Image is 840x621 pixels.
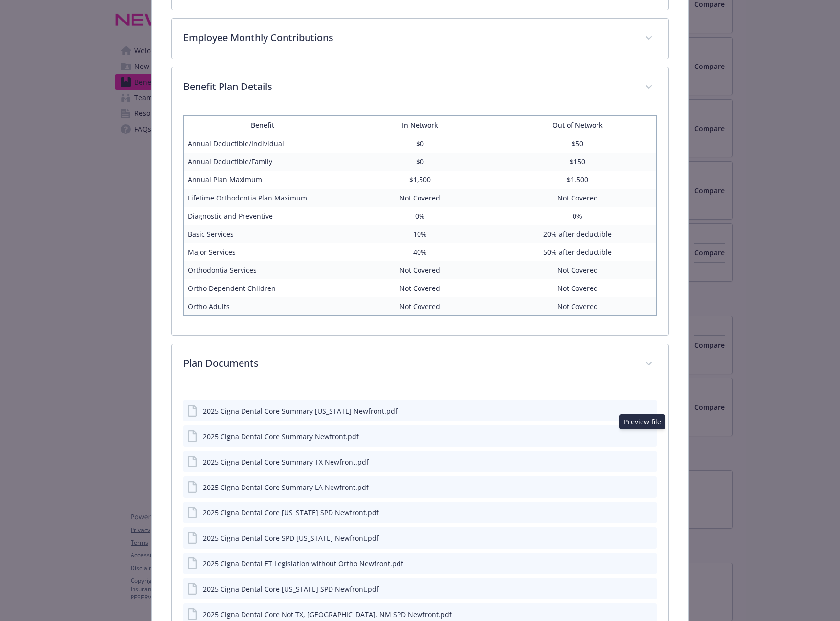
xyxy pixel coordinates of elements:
[184,116,341,134] th: Benefit
[172,108,668,335] div: Benefit Plan Details
[644,431,653,442] button: preview file
[203,508,379,518] div: 2025 Cigna Dental Core [US_STATE] SPD Newfront.pdf
[203,584,379,594] div: 2025 Cigna Dental Core [US_STATE] SPD Newfront.pdf
[184,153,341,171] td: Annual Deductible/Family
[628,584,636,594] button: download file
[184,243,341,261] td: Major Services
[341,243,499,261] td: 40%
[341,225,499,243] td: 10%
[183,356,633,371] p: Plan Documents
[628,533,636,543] button: download file
[341,116,499,134] th: In Network
[644,457,653,467] button: preview file
[628,482,636,492] button: download file
[184,279,341,297] td: Ortho Dependent Children
[628,609,636,620] button: download file
[203,482,369,492] div: 2025 Cigna Dental Core Summary LA Newfront.pdf
[341,189,499,207] td: Not Covered
[184,207,341,225] td: Diagnostic and Preventive
[172,67,668,108] div: Benefit Plan Details
[203,533,379,543] div: 2025 Cigna Dental Core SPD [US_STATE] Newfront.pdf
[499,116,656,134] th: Out of Network
[183,30,633,45] p: Employee Monthly Contributions
[184,297,341,316] td: Ortho Adults
[499,153,656,171] td: $150
[203,457,369,467] div: 2025 Cigna Dental Core Summary TX Newfront.pdf
[341,171,499,189] td: $1,500
[644,406,653,416] button: preview file
[203,558,403,569] div: 2025 Cigna Dental ET Legislation without Ortho Newfront.pdf
[499,207,656,225] td: 0%
[644,584,653,594] button: preview file
[341,153,499,171] td: $0
[341,134,499,153] td: $0
[341,207,499,225] td: 0%
[644,482,653,492] button: preview file
[172,344,668,384] div: Plan Documents
[172,19,668,59] div: Employee Monthly Contributions
[628,508,636,518] button: download file
[644,558,653,569] button: preview file
[499,261,656,279] td: Not Covered
[203,406,398,416] div: 2025 Cigna Dental Core Summary [US_STATE] Newfront.pdf
[644,533,653,543] button: preview file
[499,171,656,189] td: $1,500
[184,171,341,189] td: Annual Plan Maximum
[184,261,341,279] td: Orthodontia Services
[628,558,636,569] button: download file
[499,297,656,316] td: Not Covered
[619,414,665,429] div: Preview file
[628,431,636,442] button: download file
[341,297,499,316] td: Not Covered
[499,225,656,243] td: 20% after deductible
[499,134,656,153] td: $50
[184,134,341,153] td: Annual Deductible/Individual
[183,79,633,94] p: Benefit Plan Details
[184,225,341,243] td: Basic Services
[499,189,656,207] td: Not Covered
[341,279,499,297] td: Not Covered
[628,406,636,416] button: download file
[203,609,452,620] div: 2025 Cigna Dental Core Not TX, [GEOGRAPHIC_DATA], NM SPD Newfront.pdf
[499,243,656,261] td: 50% after deductible
[499,279,656,297] td: Not Covered
[644,508,653,518] button: preview file
[203,431,359,442] div: 2025 Cigna Dental Core Summary Newfront.pdf
[341,261,499,279] td: Not Covered
[184,189,341,207] td: Lifetime Orthodontia Plan Maximum
[644,609,653,620] button: preview file
[628,457,636,467] button: download file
